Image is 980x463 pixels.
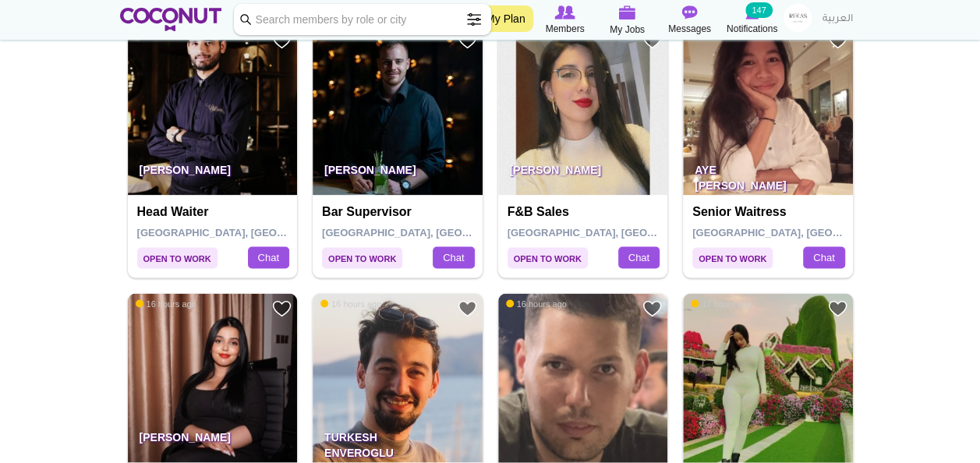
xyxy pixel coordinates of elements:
[692,247,773,268] span: Open to Work
[506,298,567,309] span: 16 hours ago
[272,299,292,318] a: Add to Favourites
[508,204,663,218] h4: F&B Sales
[745,2,772,18] small: 147
[272,30,292,50] a: Add to Favourites
[745,5,759,19] img: Notifications
[828,299,847,318] a: Add to Favourites
[534,4,596,37] a: Browse Members Members
[692,226,915,238] span: [GEOGRAPHIC_DATA], [GEOGRAPHIC_DATA]
[683,151,853,195] p: Aye [PERSON_NAME]
[498,151,668,195] p: [PERSON_NAME]
[803,246,844,268] a: Chat
[692,204,847,218] h4: Senior Waitress
[322,247,402,268] span: Open to Work
[596,4,659,37] a: My Jobs My Jobs
[322,226,544,238] span: [GEOGRAPHIC_DATA], [GEOGRAPHIC_DATA]
[320,298,381,309] span: 16 hours ago
[815,4,861,35] a: العربية
[128,419,298,462] p: [PERSON_NAME]
[137,226,359,238] span: [GEOGRAPHIC_DATA], [GEOGRAPHIC_DATA]
[727,21,777,37] span: Notifications
[691,298,752,309] span: 17 hours ago
[137,204,292,218] h4: Head Waiter
[433,246,474,268] a: Chat
[248,246,289,268] a: Chat
[610,22,645,37] span: My Jobs
[136,298,196,309] span: 16 hours ago
[545,21,584,37] span: Members
[508,247,588,268] span: Open to Work
[508,226,730,238] span: [GEOGRAPHIC_DATA], [GEOGRAPHIC_DATA]
[721,4,784,37] a: Notifications Notifications 147
[234,4,491,35] input: Search members by role or city
[642,299,662,318] a: Add to Favourites
[120,8,222,31] img: Home
[659,4,721,37] a: Messages Messages
[478,5,533,32] a: My Plan
[313,419,483,462] p: Turkesh Enveroglu
[619,5,636,19] img: My Jobs
[128,151,298,195] p: [PERSON_NAME]
[618,246,660,268] a: Chat
[313,151,483,195] p: [PERSON_NAME]
[554,5,575,19] img: Browse Members
[642,30,662,50] a: Add to Favourites
[458,30,477,50] a: Add to Favourites
[322,204,477,218] h4: Bar Supervisor
[668,21,711,37] span: Messages
[828,30,847,50] a: Add to Favourites
[682,5,698,19] img: Messages
[458,299,477,318] a: Add to Favourites
[137,247,218,268] span: Open to Work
